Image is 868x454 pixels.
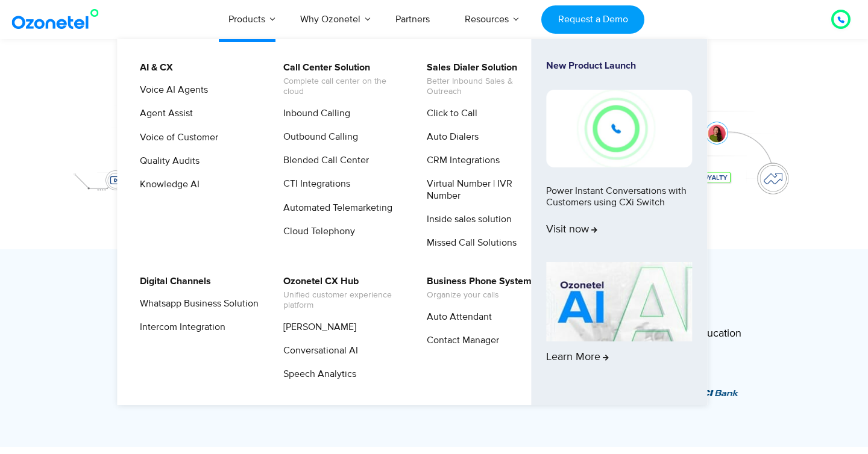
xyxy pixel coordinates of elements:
[132,106,195,121] a: Agent Assist
[275,201,394,216] a: Automated Telemarketing
[427,290,532,300] span: Organize your calls
[419,309,494,325] a: Auto Attendant
[546,262,692,385] a: Learn More
[275,176,352,191] a: CTI Integrations
[546,223,597,237] span: Visit now
[275,106,352,121] a: Inbound Calling
[695,327,741,340] span: Education
[283,76,402,97] span: Complete call center on the cloud
[132,154,201,169] a: Quality Audits
[546,60,692,257] a: New Product LaunchPower Instant Conversations with Customers using CXi SwitchVisit now
[427,76,546,97] span: Better Inbound Sales & Outreach
[132,130,220,145] a: Voice of Customer
[275,320,358,335] a: [PERSON_NAME]
[419,235,518,250] a: Missed Call Solutions
[419,106,479,121] a: Click to Call
[695,325,741,346] a: Education
[275,367,358,382] a: Speech Analytics
[275,274,404,313] a: Ozonetel CX HubUnified customer experience platform
[419,333,501,348] a: Contact Manager
[419,129,480,145] a: Auto Dialers
[275,60,404,99] a: Call Center SolutionComplete call center on the cloud
[132,274,213,289] a: Digital Channels
[132,60,175,75] a: AI & CX
[132,296,260,311] a: Whatsapp Business Solution
[541,5,644,34] a: Request a Demo
[275,153,371,168] a: Blended Call Center
[419,60,547,99] a: Sales Dialer SolutionBetter Inbound Sales & Outreach
[63,279,805,300] div: Trusted CX Partner for 3,500+ Global Brands
[419,212,514,227] a: Inside sales solution
[132,320,227,335] a: Intercom Integration
[419,274,533,302] a: Business Phone SystemOrganize your calls
[132,177,201,192] a: Knowledge AI
[546,262,692,341] img: AI
[283,290,402,311] span: Unified customer experience platform
[275,343,360,358] a: Conversational AI
[678,384,738,396] img: Picture8.png
[419,176,547,203] a: Virtual Number | IVR Number
[132,82,210,98] a: Voice AI Agents
[678,382,738,397] div: 1 / 6
[546,351,609,364] span: Learn More
[275,129,360,145] a: Outbound Calling
[546,90,692,167] img: New-Project-17.png
[419,153,502,168] a: CRM Integrations
[275,224,357,239] a: Cloud Telephony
